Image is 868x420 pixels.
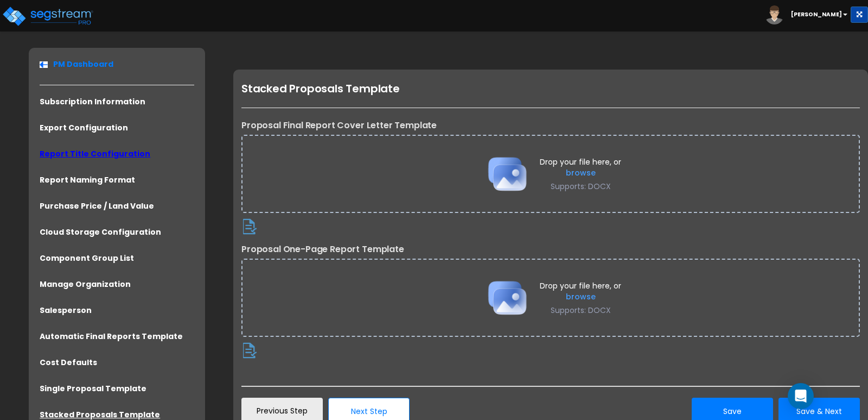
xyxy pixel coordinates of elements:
[788,383,814,409] div: Open Intercom Messenger
[40,409,160,420] a: Stacked Proposals Template
[241,243,860,256] label: Proposal One-Page Report Template
[40,174,135,185] a: Report Naming Format
[540,291,621,302] label: browse
[40,279,131,290] a: Manage Organization
[480,147,534,201] img: Upload Icon
[2,5,94,27] img: logo_pro_r.png
[241,218,258,235] img: Uploaded File Icon
[551,181,611,192] span: Supports: DOCX
[241,80,860,97] h1: Stacked Proposals Template
[40,383,146,394] a: Single Proposal Template
[40,200,154,211] a: Purchase Price / Land Value
[40,331,183,342] a: Automatic Final Reports Template
[40,227,161,237] a: Cloud Storage Configuration
[480,271,534,325] img: Upload Icon
[241,342,258,359] img: Uploaded File Icon
[551,305,611,316] span: Supports: DOCX
[540,156,621,192] span: Drop your file here, or
[40,253,134,264] a: Component Group List
[540,280,621,316] span: Drop your file here, or
[40,357,97,368] a: Cost Defaults
[40,305,92,316] a: Salesperson
[40,96,145,107] a: Subscription Information
[765,5,784,24] img: avatar.png
[241,119,860,132] label: Proposal Final Report Cover Letter Template
[540,167,621,178] label: browse
[40,122,128,133] a: Export Configuration
[40,148,150,159] a: Report Title Configuration
[40,61,48,68] img: Back
[791,10,842,18] b: [PERSON_NAME]
[40,59,113,70] a: PM Dashboard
